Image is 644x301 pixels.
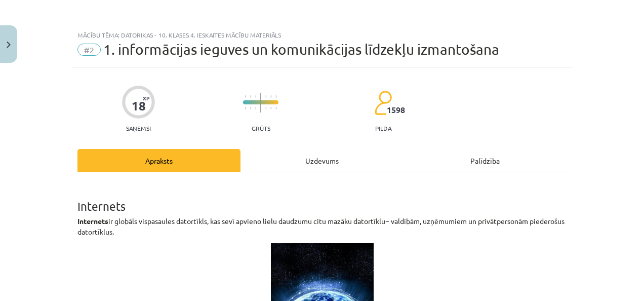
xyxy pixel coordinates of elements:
img: icon-short-line-57e1e144782c952c97e751825c79c345078a6d821885a25fce030b3d8c18986b.svg [270,95,271,98]
h1: Internets [77,181,567,213]
img: icon-short-line-57e1e144782c952c97e751825c79c345078a6d821885a25fce030b3d8c18986b.svg [255,95,256,98]
img: icon-short-line-57e1e144782c952c97e751825c79c345078a6d821885a25fce030b3d8c18986b.svg [250,95,251,98]
img: icon-short-line-57e1e144782c952c97e751825c79c345078a6d821885a25fce030b3d8c18986b.svg [270,107,271,109]
span: 1598 [387,105,405,115]
img: icon-short-line-57e1e144782c952c97e751825c79c345078a6d821885a25fce030b3d8c18986b.svg [265,107,266,109]
img: icon-short-line-57e1e144782c952c97e751825c79c345078a6d821885a25fce030b3d8c18986b.svg [245,107,246,109]
span: XP [143,95,149,101]
p: pilda [375,125,391,132]
img: students-c634bb4e5e11cddfef0936a35e636f08e4e9abd3cc4e673bd6f9a4125e45ecb1.svg [374,90,392,116]
div: 18 [132,99,146,113]
div: Uzdevums [240,149,404,172]
div: Mācību tēma: Datorikas - 10. klases 4. ieskaites mācību materiāls [77,31,567,39]
img: icon-short-line-57e1e144782c952c97e751825c79c345078a6d821885a25fce030b3d8c18986b.svg [275,95,276,98]
span: 1. informācijas ieguves un komunikācijas līdzekļu izmantošana [103,41,499,58]
img: icon-short-line-57e1e144782c952c97e751825c79c345078a6d821885a25fce030b3d8c18986b.svg [245,95,246,98]
img: icon-short-line-57e1e144782c952c97e751825c79c345078a6d821885a25fce030b3d8c18986b.svg [275,107,276,109]
p: Saņemsi [122,125,155,132]
img: icon-short-line-57e1e144782c952c97e751825c79c345078a6d821885a25fce030b3d8c18986b.svg [250,107,251,109]
img: icon-close-lesson-0947bae3869378f0d4975bcd49f059093ad1ed9edebbc8119c70593378902aed.svg [7,42,11,48]
span: #2 [77,44,101,56]
img: icon-long-line-d9ea69661e0d244f92f715978eff75569469978d946b2353a9bb055b3ed8787d.svg [260,93,261,112]
p: Grūts [252,125,270,132]
strong: Internets [77,216,108,225]
div: Apraksts [77,149,240,172]
img: icon-short-line-57e1e144782c952c97e751825c79c345078a6d821885a25fce030b3d8c18986b.svg [265,95,266,98]
img: icon-short-line-57e1e144782c952c97e751825c79c345078a6d821885a25fce030b3d8c18986b.svg [255,107,256,109]
div: Palīdzība [404,149,567,172]
p: ir globāls vispasaules datortīkls, kas sevī apvieno lielu daudzumu citu mazāku datortīklu− valdīb... [77,216,567,237]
